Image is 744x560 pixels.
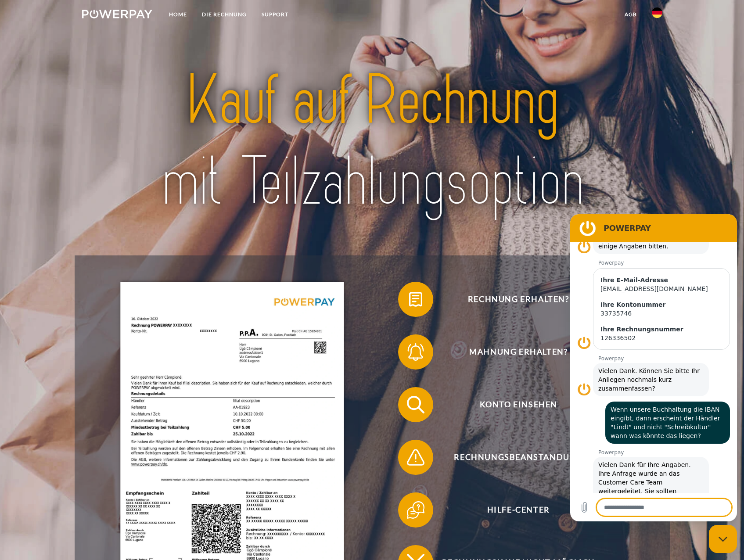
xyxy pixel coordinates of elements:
[411,387,626,422] span: Konto einsehen
[405,288,427,310] img: qb_bill.svg
[617,7,644,22] a: agb
[162,7,194,22] a: Home
[398,440,626,475] button: Rechnungsbeanstandung
[570,214,737,521] iframe: Messaging-Fenster
[398,387,626,422] button: Konto einsehen
[28,246,133,308] span: Vielen Dank für Ihre Angaben. Ihre Anfrage wurde an das Customer Care Team weitergeleitet. Sie so...
[709,525,737,553] iframe: Schaltfläche zum Öffnen des Messaging-Fensters; Konversation läuft
[405,341,427,363] img: qb_bell.svg
[5,284,23,302] button: Datei hochladen
[398,282,626,317] button: Rechnung erhalten?
[411,334,626,370] span: Mahnung erhalten?
[405,394,427,416] img: qb_search.svg
[405,446,427,468] img: qb_warning.svg
[194,7,254,22] a: DIE RECHNUNG
[82,10,153,18] img: logo-powerpay-white.svg
[398,492,626,528] button: Hilfe-Center
[411,282,626,317] span: Rechnung erhalten?
[652,7,662,18] img: de
[405,499,427,521] img: qb_help.svg
[411,492,626,528] span: Hilfe-Center
[111,56,634,226] img: title-powerpay_de.svg
[411,440,626,475] span: Rechnungsbeanstandung
[398,334,626,370] button: Mahnung erhalten?
[254,7,296,22] a: SUPPORT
